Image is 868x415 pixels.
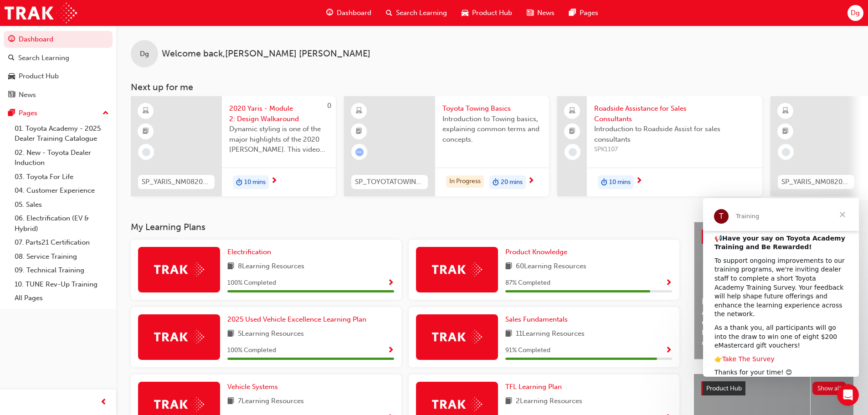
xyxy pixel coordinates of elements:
a: Electrification [227,247,275,257]
span: 2 Learning Resources [516,396,582,407]
a: All Pages [11,291,113,305]
img: Trak [432,262,482,277]
a: 05. Sales [11,198,113,212]
span: learningRecordVerb_ATTEMPT-icon [355,148,364,156]
a: 03. Toyota For Life [11,170,113,184]
span: news-icon [527,7,534,19]
span: News [537,8,555,18]
h3: Next up for me [116,82,868,92]
span: Product Knowledge [505,248,567,256]
span: learningRecordVerb_NONE-icon [782,148,790,156]
button: Show Progress [387,277,394,289]
span: 100 % Completed [227,345,276,356]
span: Dg [851,8,860,18]
span: news-icon [8,91,15,99]
span: next-icon [528,177,534,185]
span: 87 % Completed [505,278,550,288]
button: Dg [847,5,863,21]
div: News [19,90,36,100]
div: Search Learning [18,53,69,63]
span: Introduction to Roadside Assist for sales consultants [594,124,755,144]
span: Revolutionise the way you access and manage your learning resources. [702,328,846,348]
button: Show all [812,382,847,395]
span: Dg [140,49,149,59]
span: up-icon [103,108,109,119]
a: 08. Service Training [11,250,113,264]
span: prev-icon [100,397,107,408]
button: DashboardSearch LearningProduct HubNews [4,29,113,105]
span: 0 [327,102,331,110]
a: pages-iconPages [562,4,606,22]
span: book-icon [227,261,234,272]
span: Vehicle Systems [227,383,278,391]
span: Introduction to Towing basics, explaining common terms and concepts. [442,114,542,145]
span: next-icon [636,177,642,185]
span: 2020 Yaris - Module 2: Design Walkaround [229,103,329,124]
span: 11 Learning Resources [516,328,585,340]
a: SP_TOYOTATOWING_0424Toyota Towing BasicsIntroduction to Towing basics, explaining common terms an... [344,96,549,196]
h3: My Learning Plans [131,222,679,232]
span: 2025 Used Vehicle Excellence Learning Plan [227,315,366,323]
span: pages-icon [8,109,15,118]
span: Show Progress [387,279,394,287]
span: SP_YARIS_NM0820_EL_02 [142,177,211,187]
img: Trak [154,397,204,411]
span: laptop-icon [569,105,575,117]
span: guage-icon [8,36,15,44]
span: book-icon [505,261,512,272]
span: book-icon [505,328,512,340]
span: learningResourceType_ELEARNING-icon [782,105,789,117]
span: book-icon [227,396,234,407]
span: 10 mins [609,177,631,188]
span: search-icon [386,7,392,19]
span: Product Hub [706,384,742,392]
a: news-iconNews [519,4,562,22]
a: Sales Fundamentals [505,314,571,325]
a: car-iconProduct Hub [454,4,519,22]
a: Latest NewsShow all [702,230,846,244]
a: 10. TUNE Rev-Up Training [11,277,113,292]
span: learningRecordVerb_NONE-icon [569,148,577,156]
span: learningRecordVerb_NONE-icon [142,148,150,156]
a: Dashboard [4,31,113,48]
span: Show Progress [665,279,672,287]
a: 01. Toyota Academy - 2025 Dealer Training Catalogue [11,122,113,146]
span: pages-icon [569,7,576,19]
div: Product Hub [19,71,59,82]
span: Electrification [227,248,271,256]
span: duration-icon [493,176,499,188]
img: Trak [154,330,204,344]
img: Trak [432,330,482,344]
span: next-icon [271,177,277,185]
span: Pages [580,8,598,18]
a: Search Learning [4,50,113,67]
a: 04. Customer Experience [11,184,113,198]
button: Show Progress [665,277,672,289]
span: Roadside Assistance for Sales Consultants [594,103,755,124]
button: Show Progress [387,345,394,356]
span: TFL Learning Plan [505,383,562,391]
img: Trak [5,3,77,23]
span: SP_YARIS_NM0820_EL_05 [781,177,851,187]
span: 100 % Completed [227,278,276,288]
img: Trak [432,397,482,411]
span: learningResourceType_ELEARNING-icon [356,105,362,117]
span: guage-icon [326,7,333,19]
a: News [4,87,113,103]
span: search-icon [8,54,15,62]
a: Roadside Assistance for Sales ConsultantsIntroduction to Roadside Assist for sales consultantsSPK... [557,96,762,196]
a: search-iconSearch Learning [379,4,454,22]
a: TFL Learning Plan [505,382,565,392]
span: 8 Learning Resources [238,261,304,272]
span: booktick-icon [569,126,575,138]
iframe: Intercom live chat [837,384,859,406]
button: Show Progress [665,345,672,356]
span: 5 Learning Resources [238,328,304,340]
